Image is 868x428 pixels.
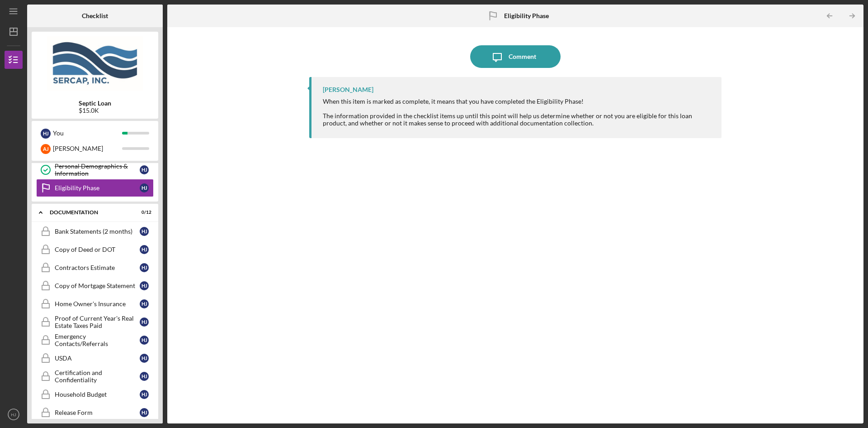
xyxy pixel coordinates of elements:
[140,408,149,417] div: H J
[135,210,151,215] div: 0 / 12
[36,222,154,240] a: Bank Statements (2 months)HJ
[55,163,140,177] div: Personal Demographics & Information
[41,144,51,154] div: A J
[55,391,140,398] div: Household Budget
[36,385,154,404] a: Household BudgetHJ
[140,165,149,174] div: H J
[36,295,154,313] a: Home Owner's InsuranceHJ
[36,404,154,422] a: Release FormHJ
[509,45,536,68] div: Comment
[36,259,154,277] a: Contractors EstimateHJ
[55,355,140,362] div: USDA
[53,125,122,141] div: You
[11,412,16,417] text: HJ
[140,183,149,192] div: H J
[323,98,712,127] div: When this item is marked as complete, it means that you have completed the Eligibility Phase! The...
[140,281,149,290] div: H J
[140,227,149,236] div: H J
[36,240,154,259] a: Copy of Deed or DOTHJ
[55,228,140,235] div: Bank Statements (2 months)
[79,100,111,107] b: Septic Loan
[32,36,158,91] img: Product logo
[55,315,140,329] div: Proof of Current Year's Real Estate Taxes Paid
[140,336,149,345] div: H J
[36,367,154,385] a: Certification and ConfidentialityHJ
[55,300,140,308] div: Home Owner's Insurance
[79,107,111,114] div: $15.0K
[55,333,140,347] div: Emergency Contacts/Referrals
[140,390,149,399] div: H J
[36,277,154,295] a: Copy of Mortgage StatementHJ
[140,263,149,272] div: H J
[140,354,149,363] div: H J
[140,299,149,308] div: H J
[36,179,154,197] a: Eligibility PhaseHJ
[36,313,154,331] a: Proof of Current Year's Real Estate Taxes PaidHJ
[140,317,149,327] div: H J
[41,129,51,139] div: H J
[53,141,122,156] div: [PERSON_NAME]
[50,210,129,215] div: Documentation
[504,12,549,19] b: Eligibility Phase
[55,282,140,289] div: Copy of Mortgage Statement
[55,369,140,384] div: Certification and Confidentiality
[55,264,140,271] div: Contractors Estimate
[36,331,154,349] a: Emergency Contacts/ReferralsHJ
[36,161,154,179] a: Personal Demographics & InformationHJ
[55,409,140,416] div: Release Form
[140,245,149,254] div: H J
[82,12,108,19] b: Checklist
[140,372,149,381] div: H J
[36,349,154,367] a: USDAHJ
[323,86,373,93] div: [PERSON_NAME]
[5,405,23,423] button: HJ
[55,184,140,192] div: Eligibility Phase
[55,246,140,253] div: Copy of Deed or DOT
[470,45,561,68] button: Comment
